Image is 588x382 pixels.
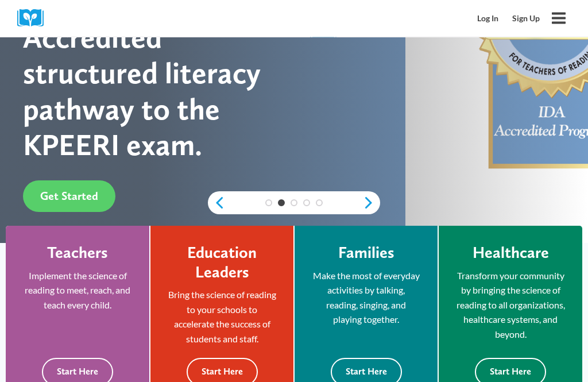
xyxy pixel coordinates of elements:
[23,269,132,313] p: Implement the science of reading to meet, reach, and teach every child.
[338,244,394,263] h4: Families
[208,196,225,210] a: previous
[17,9,52,27] img: Cox Campus
[363,196,380,210] a: next
[303,200,310,207] a: 4
[456,269,565,342] p: Transform your community by bringing the science of reading to all organizations, healthcare syst...
[312,269,420,327] p: Make the most of everyday activities by talking, reading, singing, and playing together.
[473,244,549,263] h4: Healthcare
[40,190,98,203] span: Get Started
[278,200,285,207] a: 2
[265,200,272,207] a: 1
[470,7,547,29] nav: Secondary Mobile Navigation
[291,200,297,207] a: 3
[547,6,571,30] button: Open menu
[208,192,380,215] div: content slider buttons
[316,200,323,207] a: 5
[168,288,276,346] p: Bring the science of reading to your schools to accelerate the success of students and staff.
[23,181,115,213] a: Get Started
[47,244,108,263] h4: Teachers
[470,7,505,29] a: Log In
[168,244,276,282] h4: Education Leaders
[505,7,547,29] a: Sign Up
